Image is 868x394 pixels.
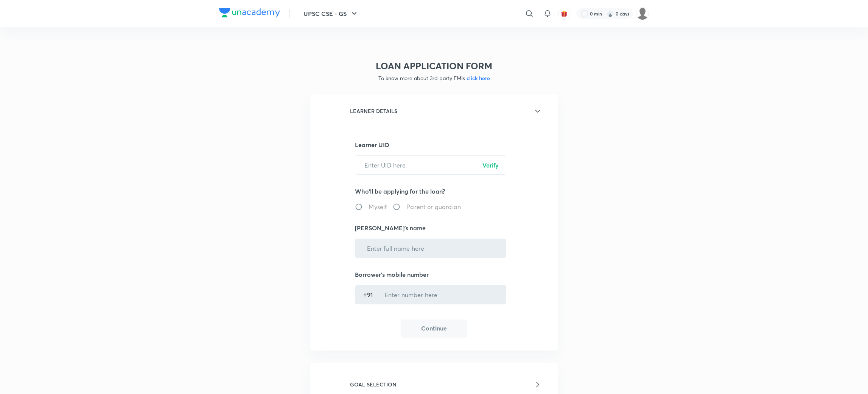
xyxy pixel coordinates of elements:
button: Continue [401,320,467,338]
span: Myself [369,202,387,211]
p: Borrower's mobile number [355,270,513,279]
p: Learner UID [355,140,513,149]
span: To know more about 3rd party EMIs [378,74,490,82]
button: avatar [558,8,570,20]
span: click here [465,74,490,82]
h6: LEARNER DETAILS [350,107,397,115]
h3: LOAN APPLICATION FORM [310,60,558,71]
p: [PERSON_NAME]'s name [355,223,513,233]
a: Company Logo [219,8,280,19]
span: Parent or guardian [406,202,461,211]
input: Enter number here [376,285,504,304]
img: Pranesh [636,7,649,20]
p: +91 [363,290,372,299]
h6: GOAL SELECTION [350,380,397,388]
input: Enter full name here [358,239,503,258]
input: Enter UID here [355,155,506,175]
img: avatar [561,10,568,17]
p: Verify [482,161,499,170]
img: Company Logo [219,8,280,17]
img: streak [607,10,614,17]
p: Who'll be applying for the loan? [355,187,513,196]
button: UPSC CSE - GS [299,6,363,21]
